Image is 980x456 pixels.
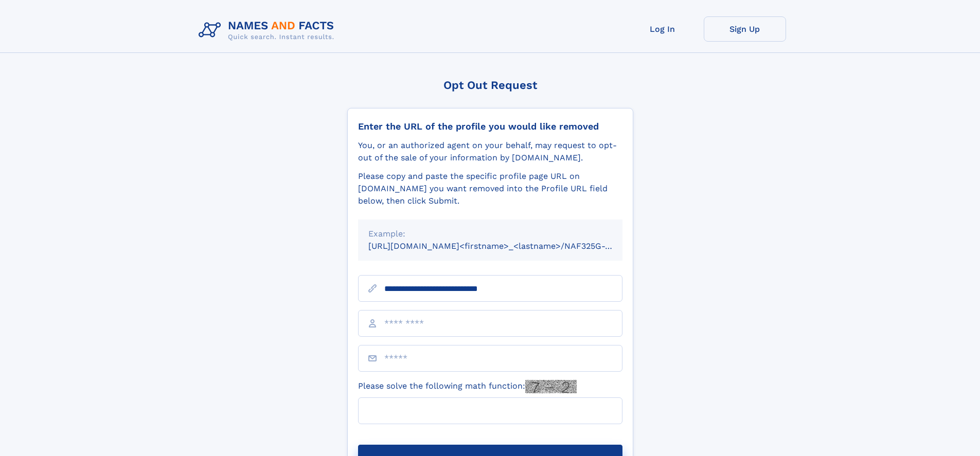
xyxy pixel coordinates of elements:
small: [URL][DOMAIN_NAME]<firstname>_<lastname>/NAF325G-xxxxxxxx [368,241,642,251]
a: Log In [621,16,704,42]
div: Enter the URL of the profile you would like removed [358,121,622,132]
label: Please solve the following math function: [358,380,577,393]
div: You, or an authorized agent on your behalf, may request to opt-out of the sale of your informatio... [358,139,622,164]
div: Opt Out Request [347,79,633,92]
a: Sign Up [704,16,786,42]
div: Example: [368,228,612,240]
div: Please copy and paste the specific profile page URL on [DOMAIN_NAME] you want removed into the Pr... [358,170,622,207]
img: Logo Names and Facts [194,16,343,44]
